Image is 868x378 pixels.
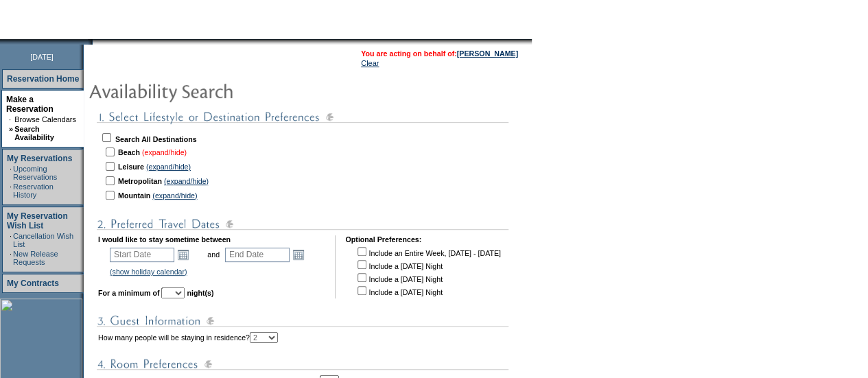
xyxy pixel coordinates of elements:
a: My Contracts [7,279,59,288]
td: Include an Entire Week, [DATE] - [DATE] Include a [DATE] Night Include a [DATE] Night Include a [... [355,245,500,297]
a: (expand/hide) [164,177,209,185]
a: (expand/hide) [152,191,197,200]
a: Reservation Home [7,74,79,84]
a: My Reservation Wish List [7,211,68,231]
td: · [10,250,12,266]
td: · [10,182,12,199]
b: Mountain [118,191,150,200]
a: Clear [361,59,379,67]
img: pgTtlAvailabilitySearch.gif [89,77,363,104]
b: For a minimum of [98,289,159,297]
span: [DATE] [30,53,54,61]
td: and [205,245,222,264]
b: Leisure [118,163,144,171]
input: Date format: M/D/Y. Shortcut keys: [T] for Today. [UP] or [.] for Next Day. [DOWN] or [,] for Pre... [110,248,174,262]
a: Make a Reservation [6,95,54,114]
b: Metropolitan [118,177,162,185]
a: My Reservations [7,154,72,163]
b: Beach [118,148,140,156]
a: Cancellation Wish List [13,232,73,248]
a: Browse Calendars [14,115,76,123]
a: Upcoming Reservations [13,165,57,181]
input: Date format: M/D/Y. Shortcut keys: [T] for Today. [UP] or [.] for Next Day. [DOWN] or [,] for Pre... [225,248,290,262]
span: You are acting on behalf of: [361,49,518,58]
b: Optional Preferences: [345,235,421,244]
b: night(s) [187,289,213,297]
a: New Release Requests [13,250,58,266]
a: (expand/hide) [142,148,187,156]
a: Search Availability [14,125,54,141]
a: Reservation History [13,182,54,199]
a: (show holiday calendar) [110,268,187,276]
b: » [9,125,13,133]
b: I would like to stay sometime between [98,235,231,244]
a: [PERSON_NAME] [457,49,518,58]
td: · [10,232,12,248]
td: · [9,115,13,123]
a: (expand/hide) [146,163,191,171]
b: Search All Destinations [115,135,197,143]
td: How many people will be staying in residence? [98,332,278,343]
img: blank.gif [93,39,94,45]
a: Open the calendar popup. [176,247,191,262]
a: Open the calendar popup. [291,247,306,262]
img: promoShadowLeftCorner.gif [88,39,93,45]
td: · [10,165,12,181]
